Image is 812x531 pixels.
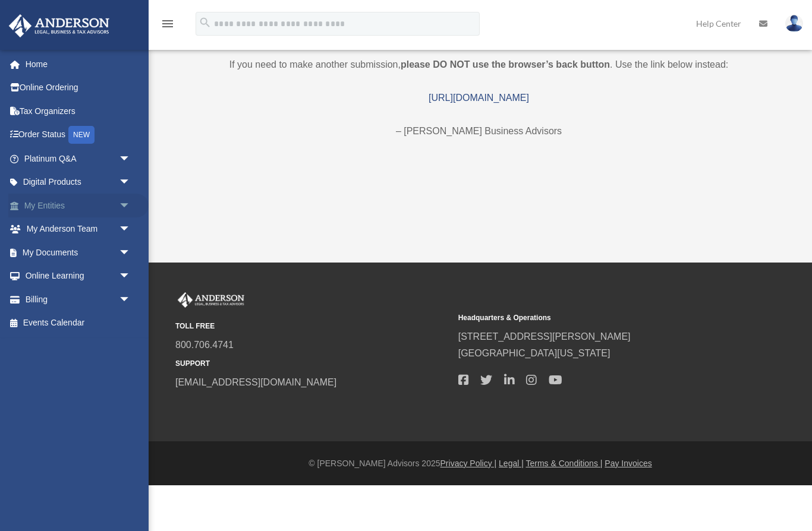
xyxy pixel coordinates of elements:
[5,14,113,37] img: Anderson Advisors Platinum Portal
[8,217,149,241] a: My Anderson Teamarrow_drop_down
[119,147,143,171] span: arrow_drop_down
[8,99,149,123] a: Tax Organizers
[175,340,234,350] a: 800.706.4741
[499,459,524,468] a: Legal |
[119,264,143,289] span: arrow_drop_down
[8,311,149,335] a: Events Calendar
[605,459,652,468] a: Pay Invoices
[785,15,803,32] img: User Pic
[8,241,149,264] a: My Documentsarrow_drop_down
[526,459,603,468] a: Terms & Conditions |
[8,76,149,100] a: Online Ordering
[429,93,529,103] a: [URL][DOMAIN_NAME]
[8,123,149,147] a: Order StatusNEW
[440,459,497,468] a: Privacy Policy |
[149,456,812,471] div: © [PERSON_NAME] Advisors 2025
[175,292,247,308] img: Anderson Advisors Platinum Portal
[458,331,631,342] a: [STREET_ADDRESS][PERSON_NAME]
[8,147,149,170] a: Platinum Q&Aarrow_drop_down
[175,358,450,370] small: SUPPORT
[160,21,175,31] a: menu
[8,194,149,217] a: My Entitiesarrow_drop_down
[119,217,143,242] span: arrow_drop_down
[8,52,149,76] a: Home
[119,170,143,195] span: arrow_drop_down
[160,56,797,73] p: If you need to make another submission, . Use the link below instead:
[401,59,610,69] b: please DO NOT use the browser’s back button
[160,17,175,31] i: menu
[8,264,149,288] a: Online Learningarrow_drop_down
[8,170,149,194] a: Digital Productsarrow_drop_down
[458,312,733,324] small: Headquarters & Operations
[160,123,797,140] p: – [PERSON_NAME] Business Advisors
[199,16,212,29] i: search
[119,241,143,265] span: arrow_drop_down
[175,320,450,333] small: TOLL FREE
[119,194,143,218] span: arrow_drop_down
[119,287,143,312] span: arrow_drop_down
[68,126,95,144] div: NEW
[175,377,336,387] a: [EMAIL_ADDRESS][DOMAIN_NAME]
[458,348,610,358] a: [GEOGRAPHIC_DATA][US_STATE]
[8,287,149,311] a: Billingarrow_drop_down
